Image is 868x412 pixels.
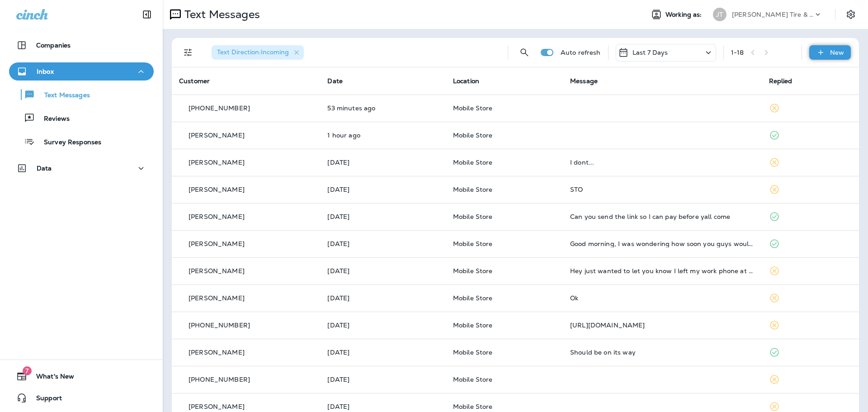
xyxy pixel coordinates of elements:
[453,213,493,221] span: Mobile Store
[515,43,533,62] button: Search Messages
[453,348,493,356] span: Mobile Store
[453,104,493,112] span: Mobile Store
[453,375,493,384] span: Mobile Store
[37,68,54,75] p: Inbox
[327,267,438,275] p: Sep 1, 2025 02:52 PM
[217,48,289,56] span: Text Direction : Incoming
[189,213,245,220] p: [PERSON_NAME]
[769,77,793,85] span: Replied
[731,49,744,56] div: 1 - 18
[179,43,197,62] button: Filters
[9,159,154,177] button: Data
[35,115,70,123] p: Reviews
[570,294,754,302] div: Ok
[453,240,493,248] span: Mobile Store
[570,77,598,85] span: Message
[189,240,245,247] p: [PERSON_NAME]
[9,62,154,81] button: Inbox
[570,159,754,166] div: I dont...
[27,373,74,384] span: What's New
[189,294,245,302] p: [PERSON_NAME]
[570,240,754,247] div: Good morning, I was wondering how soon you guys would be able to get out here? I got paid and wil...
[9,367,154,385] button: 7What's New
[830,49,844,56] p: New
[453,267,493,275] span: Mobile Store
[453,321,493,329] span: Mobile Store
[189,132,245,139] p: [PERSON_NAME]
[327,186,438,193] p: Sep 5, 2025 02:14 PM
[570,349,754,356] div: Should be on its way
[453,294,493,302] span: Mobile Store
[570,322,754,329] div: https://maps.app.goo.gl/SrjQZKDyHcSSgGXQ8?g_st=a
[732,11,813,18] p: [PERSON_NAME] Tire & Auto
[189,349,245,356] p: [PERSON_NAME]
[179,77,210,85] span: Customer
[189,322,250,329] p: [PHONE_NUMBER]
[570,267,754,275] div: Hey just wanted to let you know I left my work phone at my house, so if you need to get ahold of ...
[453,403,493,411] span: Mobile Store
[27,394,62,405] span: Support
[189,104,250,112] p: [PHONE_NUMBER]
[189,376,250,383] p: [PHONE_NUMBER]
[9,36,154,54] button: Companies
[327,77,343,85] span: Date
[665,11,704,19] span: Working as:
[35,138,101,147] p: Survey Responses
[327,322,438,329] p: Aug 28, 2025 04:04 PM
[37,165,52,172] p: Data
[189,403,245,410] p: [PERSON_NAME]
[36,42,71,49] p: Companies
[212,45,304,60] div: Text Direction:Incoming
[570,186,754,193] div: STO
[453,131,493,139] span: Mobile Store
[9,389,154,407] button: Support
[327,132,438,139] p: Sep 9, 2025 10:18 AM
[327,403,438,410] p: Aug 27, 2025 08:21 AM
[9,132,154,151] button: Survey Responses
[570,213,754,220] div: Can you send the link so I can pay before yall come
[189,186,245,193] p: [PERSON_NAME]
[189,159,245,166] p: [PERSON_NAME]
[453,77,479,85] span: Location
[632,49,668,56] p: Last 7 Days
[327,349,438,356] p: Aug 28, 2025 01:14 PM
[327,213,438,220] p: Sep 4, 2025 05:18 PM
[327,104,438,112] p: Sep 9, 2025 11:00 AM
[327,294,438,302] p: Aug 29, 2025 02:46 PM
[9,85,154,104] button: Text Messages
[327,159,438,166] p: Sep 5, 2025 03:25 PM
[134,5,160,24] button: Collapse Sidebar
[327,376,438,383] p: Aug 28, 2025 08:28 AM
[35,91,90,100] p: Text Messages
[23,366,32,375] span: 7
[561,49,601,56] p: Auto refresh
[453,158,493,166] span: Mobile Store
[181,8,260,21] p: Text Messages
[9,109,154,128] button: Reviews
[713,8,726,21] div: JT
[453,185,493,194] span: Mobile Store
[327,240,438,247] p: Sep 4, 2025 07:50 AM
[843,6,859,23] button: Settings
[189,267,245,275] p: [PERSON_NAME]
